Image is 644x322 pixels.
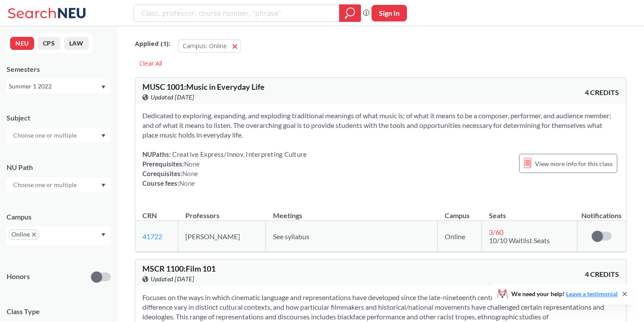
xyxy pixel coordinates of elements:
[183,42,227,50] span: Campus: Online
[585,269,619,279] span: 4 CREDITS
[482,202,577,221] th: Seats
[141,6,333,21] input: Class, professor, course number, "phrase"
[585,88,619,97] span: 4 CREDITS
[345,7,355,19] svg: magnifying glass
[171,150,307,158] span: Creative Express/Innov, Interpreting Culture
[10,37,34,50] button: NEU
[135,39,170,49] span: Applied ( 1 ):
[151,92,194,102] span: Updated [DATE]
[566,290,618,297] a: Leave a testimonial
[151,274,194,284] span: Updated [DATE]
[7,64,111,74] div: Semesters
[266,202,438,221] th: Meetings
[489,236,550,244] span: 10/10 Waitlist Seats
[64,37,89,50] button: LAW
[179,179,195,187] span: None
[489,228,503,236] span: 3 / 60
[142,232,162,241] a: 41722
[178,221,266,252] td: [PERSON_NAME]
[142,111,611,139] span: Dedicated to exploring, expanding, and exploding traditional meanings of what music is; of what i...
[142,211,157,220] div: CRN
[7,79,111,93] div: Summer 1 2022Dropdown arrow
[101,134,106,138] svg: Dropdown arrow
[9,81,100,91] div: Summer 1 2022
[511,291,618,297] span: We need your help!
[577,202,626,221] th: Notifications
[339,4,361,22] div: magnifying glass
[101,85,106,89] svg: Dropdown arrow
[101,184,106,187] svg: Dropdown arrow
[184,160,200,168] span: None
[7,163,111,172] div: NU Path
[535,158,612,169] span: View more info for this class
[142,149,307,188] div: NUPaths: Prerequisites: Corequisites: Course fees:
[178,39,241,53] button: Campus: Online
[7,307,111,316] span: Class Type
[9,130,82,141] input: Choose one or multiple
[7,272,30,282] p: Honors
[142,82,265,92] span: MUSC 1001 : Music in Everyday Life
[182,170,198,177] span: None
[135,57,166,70] div: Clear All
[38,37,60,50] button: CPS
[101,233,106,237] svg: Dropdown arrow
[142,264,216,273] span: MSCR 1100 : Film 101
[32,233,36,237] svg: X to remove pill
[9,180,82,190] input: Choose one or multiple
[7,177,111,192] div: Dropdown arrow
[7,212,111,222] div: Campus
[273,232,309,241] span: See syllabus
[7,128,111,143] div: Dropdown arrow
[178,202,266,221] th: Professors
[7,227,111,245] div: OnlineX to remove pillDropdown arrow
[438,221,482,252] td: Online
[438,202,482,221] th: Campus
[7,113,111,123] div: Subject
[372,5,407,21] button: Sign In
[9,229,39,240] span: OnlineX to remove pill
